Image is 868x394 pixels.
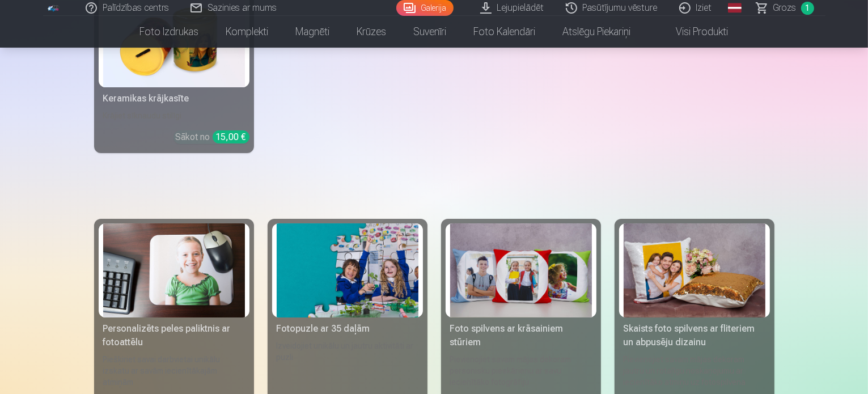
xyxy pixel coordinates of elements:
[272,340,423,388] div: Izveidojiet unikālu un jautru aktivitāti ar puzli
[213,16,282,48] a: Komplekti
[99,110,249,121] div: Krājiet sīknaudu stilīgi
[176,130,249,144] div: Sākot no
[450,223,592,318] img: Foto spilvens ar krāsainiem stūriem
[282,16,344,48] a: Magnēti
[99,322,249,349] div: Personalizēts peles paliktnis ar fotoattēlu
[213,130,249,143] div: 15,00 €
[344,16,400,48] a: Krūzes
[645,16,742,48] a: Visi produkti
[400,16,460,48] a: Suvenīri
[624,223,765,318] img: Skaists foto spilvens ar fliteriem un abpusēju dizainu
[460,16,549,48] a: Foto kalendāri
[103,176,765,196] h3: Suvenīri
[446,322,596,349] div: Foto spilvens ar krāsainiem stūriem
[99,92,249,105] div: Keramikas krājkasīte
[549,16,645,48] a: Atslēgu piekariņi
[277,223,418,318] img: Fotopuzle ar 35 daļām
[619,354,770,388] div: Pievienojiet savam mājas dekoram jautru un rotaļīgu noskaņojumu ar iecienītāko atmiņu uz fotospil...
[272,322,423,336] div: Fotopuzle ar 35 daļām
[103,223,245,318] img: Personalizēts peles paliktnis ar fotoattēlu
[801,2,814,15] span: 1
[99,354,249,388] div: Piešķiriet savai darbvietai unikālu izskatu ar savām iecienītākajām atmiņām
[773,1,797,15] span: Grozs
[446,354,596,388] div: Pievienojiet savam mājas dekoram personisku pieskārienu ar savu iecienītāko fotogrāfiju
[48,5,60,11] img: /fa1
[126,16,213,48] a: Foto izdrukas
[619,322,770,349] div: Skaists foto spilvens ar fliteriem un abpusēju dizainu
